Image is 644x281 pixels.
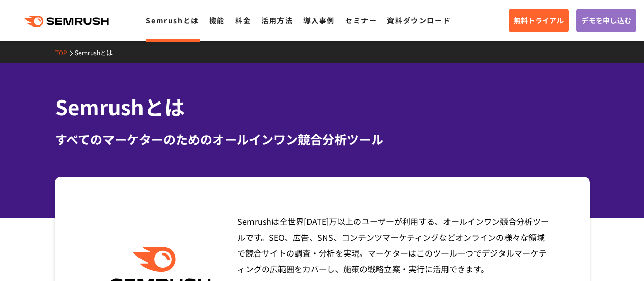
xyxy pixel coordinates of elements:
div: すべてのマーケターのためのオールインワン競合分析ツール [55,130,590,148]
span: デモを申し込む [581,15,631,26]
a: 無料トライアル [509,9,569,32]
a: デモを申し込む [576,9,636,32]
a: 活用方法 [261,15,293,25]
h1: Semrushとは [55,92,590,122]
a: Semrushとは [146,15,199,25]
a: 機能 [209,15,225,25]
a: 導入事例 [303,15,335,25]
a: 料金 [235,15,251,25]
a: Semrushとは [75,48,120,57]
span: 無料トライアル [514,15,564,26]
a: TOP [55,48,75,57]
a: セミナー [345,15,377,25]
a: 資料ダウンロード [387,15,451,25]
